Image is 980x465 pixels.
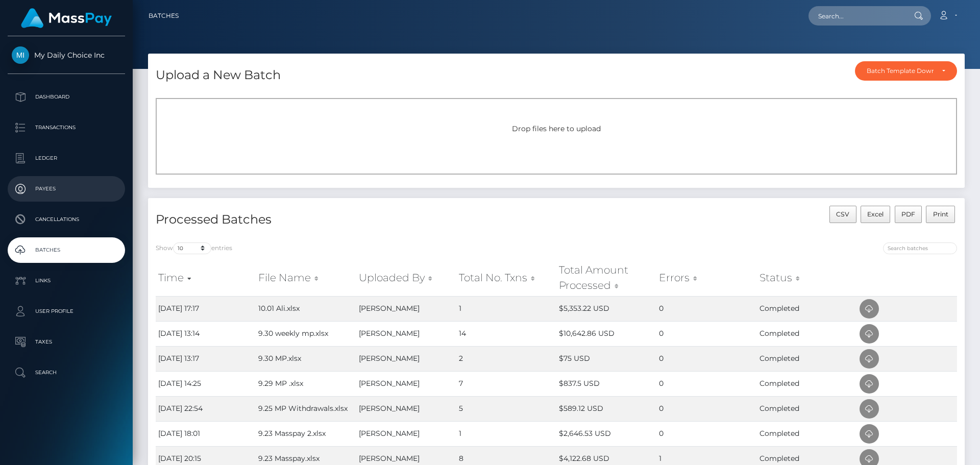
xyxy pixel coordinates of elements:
td: [DATE] 22:54 [156,396,256,421]
td: [PERSON_NAME] [356,421,456,446]
td: Completed [757,321,857,346]
a: Transactions [8,115,125,140]
p: Cancellations [12,212,121,227]
td: 0 [656,396,756,421]
td: 9.23 Masspay 2.xlsx [256,421,356,446]
th: Total No. Txns: activate to sort column ascending [456,260,556,296]
td: [DATE] 18:01 [156,421,256,446]
td: 0 [656,321,756,346]
p: Dashboard [12,89,121,105]
a: Search [8,360,125,385]
span: Drop files here to upload [512,124,601,133]
td: 14 [456,321,556,346]
p: Taxes [12,334,121,350]
a: Cancellations [8,207,125,232]
select: Showentries [173,242,211,254]
p: Ledger [12,151,121,166]
td: 0 [656,346,756,371]
td: $5,353.22 USD [556,296,656,321]
td: 9.30 MP.xlsx [256,346,356,371]
p: User Profile [12,304,121,319]
a: Links [8,268,125,293]
td: Completed [757,396,857,421]
td: 0 [656,421,756,446]
td: $10,642.86 USD [556,321,656,346]
td: [PERSON_NAME] [356,396,456,421]
span: Excel [867,210,884,218]
td: 2 [456,346,556,371]
th: Uploaded By: activate to sort column ascending [356,260,456,296]
th: Status: activate to sort column ascending [757,260,857,296]
td: Completed [757,346,857,371]
td: 9.25 MP Withdrawals.xlsx [256,396,356,421]
h4: Upload a New Batch [156,66,281,84]
button: Batch Template Download [855,61,957,81]
span: My Daily Choice Inc [8,51,125,60]
a: Batches [149,5,179,27]
a: User Profile [8,299,125,324]
td: Completed [757,296,857,321]
td: Completed [757,421,857,446]
a: Dashboard [8,84,125,110]
p: Search [12,365,121,380]
span: PDF [901,210,915,218]
td: [PERSON_NAME] [356,371,456,396]
th: File Name: activate to sort column ascending [256,260,356,296]
img: MassPay Logo [21,8,112,28]
th: Time: activate to sort column ascending [156,260,256,296]
input: Search batches [883,242,957,254]
img: My Daily Choice Inc [12,46,29,64]
th: Total Amount Processed: activate to sort column ascending [556,260,656,296]
td: $2,646.53 USD [556,421,656,446]
p: Batches [12,242,121,258]
p: Transactions [12,120,121,135]
a: Ledger [8,145,125,171]
td: 0 [656,296,756,321]
input: Search... [808,6,904,26]
th: Errors: activate to sort column ascending [656,260,756,296]
a: Payees [8,176,125,202]
td: [PERSON_NAME] [356,296,456,321]
h4: Processed Batches [156,211,549,229]
td: 9.29 MP .xlsx [256,371,356,396]
td: 1 [456,421,556,446]
div: Batch Template Download [867,67,934,75]
td: 10.01 Ali.xlsx [256,296,356,321]
button: Excel [861,206,891,223]
p: Links [12,273,121,288]
td: 0 [656,371,756,396]
span: CSV [836,210,849,218]
td: [DATE] 17:17 [156,296,256,321]
p: Payees [12,181,121,197]
td: Completed [757,371,857,396]
td: [PERSON_NAME] [356,346,456,371]
label: Show entries [156,242,232,254]
button: PDF [895,206,922,223]
a: Batches [8,237,125,263]
button: Print [926,206,955,223]
td: 7 [456,371,556,396]
a: Taxes [8,329,125,355]
td: [DATE] 13:14 [156,321,256,346]
td: $589.12 USD [556,396,656,421]
td: $75 USD [556,346,656,371]
button: CSV [829,206,856,223]
td: 9.30 weekly mp.xlsx [256,321,356,346]
td: 5 [456,396,556,421]
span: Print [933,210,948,218]
td: [DATE] 14:25 [156,371,256,396]
td: [DATE] 13:17 [156,346,256,371]
td: $837.5 USD [556,371,656,396]
td: [PERSON_NAME] [356,321,456,346]
td: 1 [456,296,556,321]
